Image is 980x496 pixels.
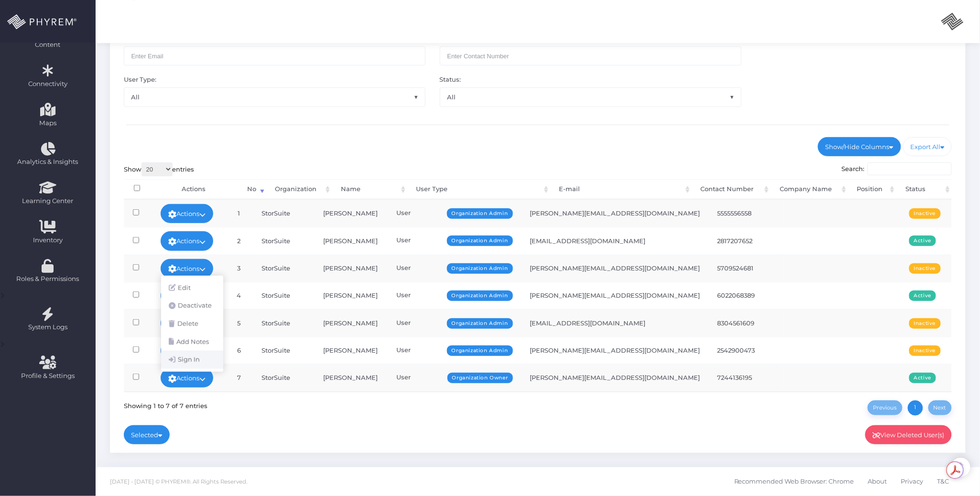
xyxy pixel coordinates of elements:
span: Organization Admin [447,318,513,329]
td: [PERSON_NAME] [315,309,388,336]
a: Actions [161,204,213,223]
span: Inactive [909,208,941,219]
th: Company Name: activate to sort column ascending [771,179,848,200]
td: [PERSON_NAME][EMAIL_ADDRESS][DOMAIN_NAME] [522,255,709,282]
label: Show entries [124,162,195,176]
td: [PERSON_NAME] [315,200,388,227]
div: User [396,291,513,300]
a: Delete [161,315,223,333]
td: [PERSON_NAME] [315,282,388,309]
a: Edit [161,279,223,297]
th: Organization: activate to sort column ascending [267,179,333,200]
th: No: activate to sort column ascending [237,179,267,200]
span: All [124,87,425,107]
div: User [396,236,513,245]
span: Analytics & Insights [6,157,89,167]
label: Search: [842,162,952,176]
input: Search: [868,162,952,176]
span: Recommended Web Browser: Chrome [734,472,854,492]
th: Contact Number: activate to sort column ascending [692,179,771,200]
span: All [440,87,741,107]
td: [PERSON_NAME][EMAIL_ADDRESS][DOMAIN_NAME] [522,282,709,309]
a: Actions [161,259,213,278]
span: Inactive [909,263,941,274]
div: User [396,373,513,382]
span: Content [6,40,89,50]
span: Organization Admin [447,345,513,356]
th: Actions [150,179,237,200]
td: [EMAIL_ADDRESS][DOMAIN_NAME] [522,227,709,254]
a: Actions [161,313,213,333]
a: Actions [161,341,213,360]
span: Connectivity [6,79,89,89]
div: Showing 1 to 7 of 7 entries [124,399,208,410]
th: Position: activate to sort column ascending [849,179,897,200]
div: User [396,318,513,328]
td: 4 [225,282,253,309]
div: User [396,208,513,218]
a: About [868,467,887,496]
span: Active [909,236,936,246]
span: Inactive [909,318,941,329]
td: StorSuite [253,227,315,254]
td: [PERSON_NAME] [315,337,388,364]
a: Actions [161,231,213,250]
span: Organization Owner [447,373,513,383]
span: Active [909,291,936,301]
a: Show/Hide Columns [818,137,901,156]
td: [EMAIL_ADDRESS][DOMAIN_NAME] [522,309,709,336]
a: View Deleted User(s) [865,425,952,444]
td: 5555556558 [709,200,783,227]
span: System Logs [6,323,89,332]
td: 5 [225,309,253,336]
span: Organization Admin [447,263,513,274]
td: 7 [225,364,253,391]
label: Status: [440,75,461,85]
a: Export All [903,137,952,156]
td: StorSuite [253,309,315,336]
span: Inactive [909,345,941,356]
td: 2817207652 [709,227,783,254]
td: 2542900473 [709,337,783,364]
span: Organization Admin [447,291,513,301]
td: 7244136195 [709,364,783,391]
td: 5709524681 [709,255,783,282]
a: Sign In [161,351,223,369]
td: 1 [225,200,253,227]
select: Showentries [142,162,173,176]
span: All [124,88,425,106]
span: Roles & Permissions [6,274,89,284]
a: Actions [161,286,213,305]
span: Inventory [6,236,89,245]
span: Maps [39,119,56,128]
td: [PERSON_NAME] [315,364,388,391]
td: 6 [225,337,253,364]
div: User [396,345,513,355]
td: 3 [225,255,253,282]
span: Learning Center [6,196,89,206]
span: Organization Admin [447,236,513,246]
span: Privacy [901,472,924,492]
th: User Type: activate to sort column ascending [408,179,551,200]
td: [PERSON_NAME][EMAIL_ADDRESS][DOMAIN_NAME] [522,200,709,227]
td: StorSuite [253,364,315,391]
a: Selected [124,425,170,444]
span: T&C [937,472,949,492]
input: Enter Email [124,46,425,65]
span: Profile & Settings [21,371,75,381]
span: All [440,88,741,106]
td: 2 [225,227,253,254]
td: StorSuite [253,337,315,364]
span: Active [909,373,936,383]
th: Status: activate to sort column ascending [897,179,952,200]
td: StorSuite [253,282,315,309]
th: Name: activate to sort column ascending [332,179,408,200]
td: [PERSON_NAME][EMAIL_ADDRESS][DOMAIN_NAME] [522,364,709,391]
a: Deactivate [161,297,223,315]
a: Recommended Web Browser: Chrome [734,467,854,496]
td: [PERSON_NAME] [315,227,388,254]
a: 1 [908,400,923,416]
a: Add Notes [161,333,223,351]
td: 6022068389 [709,282,783,309]
span: Organization Admin [447,208,513,219]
